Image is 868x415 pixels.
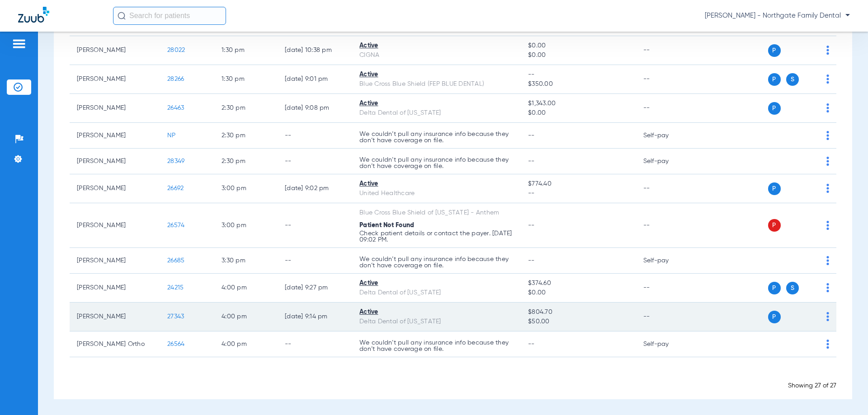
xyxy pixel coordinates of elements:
span: 26463 [167,105,184,111]
span: -- [528,222,535,228]
td: [PERSON_NAME] [70,274,160,303]
span: -- [528,189,628,198]
span: NP [167,132,176,139]
span: P [768,282,781,294]
td: Self-pay [636,123,697,149]
span: 26574 [167,222,184,228]
td: -- [636,303,697,331]
td: 3:00 PM [214,174,278,203]
td: [PERSON_NAME] [70,303,160,331]
span: Patient Not Found [359,222,414,228]
div: Active [359,41,514,51]
span: $0.00 [528,41,628,51]
p: We couldn’t pull any insurance info because they don’t have coverage on file. [359,157,514,169]
span: $50.00 [528,317,628,326]
td: -- [278,123,352,149]
img: group-dot-blue.svg [826,184,829,193]
input: Search for patients [113,7,226,25]
img: group-dot-blue.svg [826,312,829,321]
td: 3:00 PM [214,203,278,248]
td: 4:00 PM [214,274,278,303]
span: $0.00 [528,108,628,118]
span: -- [528,257,535,264]
td: -- [636,274,697,303]
span: $804.70 [528,308,628,317]
div: Delta Dental of [US_STATE] [359,288,514,298]
td: Self-pay [636,248,697,274]
td: Self-pay [636,149,697,174]
img: group-dot-blue.svg [826,221,829,230]
div: Active [359,179,514,189]
span: 28022 [167,47,185,53]
td: [DATE] 9:27 PM [278,274,352,303]
td: -- [636,65,697,94]
div: Active [359,308,514,317]
div: Active [359,70,514,79]
td: -- [636,36,697,65]
p: We couldn’t pull any insurance info because they don’t have coverage on file. [359,340,514,352]
td: 4:00 PM [214,331,278,357]
div: Active [359,279,514,288]
td: [PERSON_NAME] [70,203,160,248]
td: -- [636,94,697,123]
span: 28349 [167,158,184,164]
td: 1:30 PM [214,36,278,65]
td: 4:00 PM [214,303,278,331]
div: Delta Dental of [US_STATE] [359,317,514,326]
img: hamburger-icon [12,38,26,49]
td: Self-pay [636,331,697,357]
td: [PERSON_NAME] [70,36,160,65]
td: [DATE] 10:38 PM [278,36,352,65]
td: 1:30 PM [214,65,278,94]
span: $774.40 [528,179,628,189]
span: Showing 27 of 27 [788,382,836,389]
img: group-dot-blue.svg [826,157,829,166]
span: -- [528,132,535,139]
span: P [768,182,781,195]
p: Check patient details or contact the payer. [DATE] 09:02 PM. [359,230,514,243]
img: Zuub Logo [18,7,49,23]
div: Blue Cross Blue Shield of [US_STATE] - Anthem [359,208,514,218]
span: [PERSON_NAME] - Northgate Family Dental [705,11,850,20]
span: -- [528,341,535,347]
img: group-dot-blue.svg [826,340,829,349]
span: P [768,102,781,115]
span: $0.00 [528,51,628,60]
td: -- [278,203,352,248]
td: [PERSON_NAME] [70,248,160,274]
img: group-dot-blue.svg [826,75,829,84]
img: group-dot-blue.svg [826,103,829,112]
td: [DATE] 9:14 PM [278,303,352,331]
span: P [768,311,781,323]
span: P [768,73,781,86]
span: 26564 [167,341,184,347]
img: group-dot-blue.svg [826,46,829,55]
td: [PERSON_NAME] Ortho [70,331,160,357]
div: Delta Dental of [US_STATE] [359,108,514,118]
td: [PERSON_NAME] [70,174,160,203]
div: CIGNA [359,51,514,60]
span: 24215 [167,284,184,291]
div: United Healthcare [359,189,514,198]
span: $374.60 [528,279,628,288]
span: $1,343.00 [528,99,628,108]
td: 2:30 PM [214,149,278,174]
span: S [786,282,799,294]
div: Active [359,99,514,108]
td: -- [636,203,697,248]
span: 28266 [167,76,184,82]
img: group-dot-blue.svg [826,283,829,292]
img: Search Icon [118,12,126,20]
td: [PERSON_NAME] [70,149,160,174]
td: [DATE] 9:08 PM [278,94,352,123]
td: -- [636,174,697,203]
td: [PERSON_NAME] [70,123,160,149]
span: -- [528,70,628,79]
td: -- [278,331,352,357]
p: We couldn’t pull any insurance info because they don’t have coverage on file. [359,131,514,144]
div: Blue Cross Blue Shield (FEP BLUE DENTAL) [359,79,514,89]
td: [PERSON_NAME] [70,94,160,123]
span: $350.00 [528,79,628,89]
span: 26685 [167,257,184,264]
td: 2:30 PM [214,123,278,149]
